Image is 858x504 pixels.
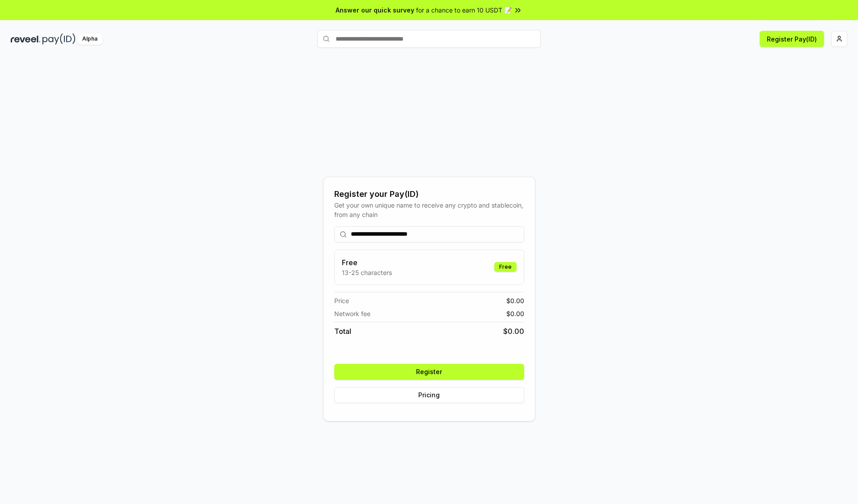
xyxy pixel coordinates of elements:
[506,309,524,318] span: $ 0.00
[77,33,102,45] div: Alpha
[334,200,524,219] div: Get your own unique name to receive any crypto and stablecoin, from any chain
[334,296,349,305] span: Price
[342,257,392,268] h3: Free
[11,33,41,45] img: reveel_dark
[334,309,370,318] span: Network fee
[760,31,824,47] button: Register Pay(ID)
[342,268,392,277] p: 13-25 characters
[334,326,351,337] span: Total
[416,5,512,15] span: for a chance to earn 10 USDT 📝
[506,296,524,305] span: $ 0.00
[334,387,524,403] button: Pricing
[503,326,524,337] span: $ 0.00
[334,364,524,380] button: Register
[494,262,517,272] div: Free
[336,5,414,15] span: Answer our quick survey
[334,188,524,200] div: Register your Pay(ID)
[42,33,76,45] img: pay_id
